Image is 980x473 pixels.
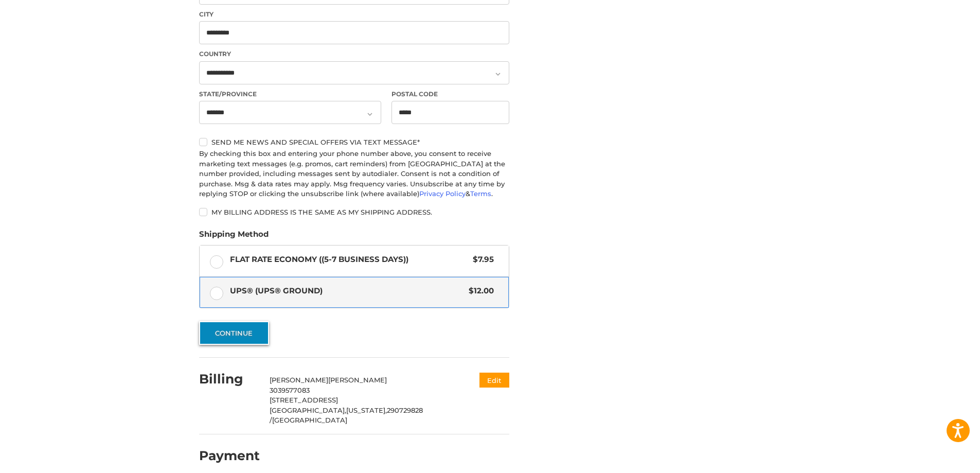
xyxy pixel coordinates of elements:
legend: Shipping Method [199,229,269,245]
a: Privacy Policy [419,189,466,198]
span: [PERSON_NAME] [270,376,328,384]
label: Postal Code [391,90,510,99]
div: By checking this box and entering your phone number above, you consent to receive marketing text ... [199,149,509,199]
span: UPS® (UPS® Ground) [230,285,464,297]
span: [GEOGRAPHIC_DATA], [270,406,346,414]
a: Terms [470,189,491,198]
label: Send me news and special offers via text message* [199,138,509,146]
h2: Payment [199,448,260,464]
label: Country [199,49,509,59]
span: $12.00 [464,285,494,297]
label: My billing address is the same as my shipping address. [199,208,509,216]
span: [GEOGRAPHIC_DATA] [272,416,347,424]
span: 3039577083 [270,386,310,394]
label: City [199,10,509,19]
span: [US_STATE], [346,406,387,414]
button: Continue [199,321,269,345]
span: Flat Rate Economy ((5-7 Business Days)) [230,254,468,266]
span: $7.95 [468,254,494,266]
h2: Billing [199,371,259,387]
button: Edit [479,373,509,388]
label: State/Province [199,90,381,99]
span: [STREET_ADDRESS] [270,396,338,404]
span: [PERSON_NAME] [328,376,387,384]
